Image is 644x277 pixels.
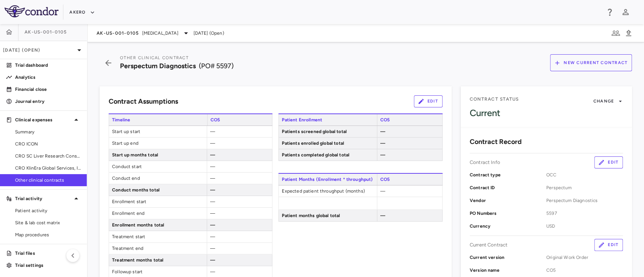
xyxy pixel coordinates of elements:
[470,171,546,178] p: Contract type
[546,223,623,230] span: USD
[120,55,189,60] span: Other Clinical Contract
[546,267,623,274] span: CO5
[15,98,81,105] p: Journal entry
[380,129,385,134] span: —
[210,246,215,251] span: —
[109,196,207,207] span: Enrollment start
[546,184,623,191] span: Perspectum
[109,208,207,219] span: Enrollment end
[109,126,207,137] span: Start up start
[109,184,207,196] span: Conduct months total
[69,6,95,18] button: Akero
[15,219,81,226] span: Site & lab cost matrix
[15,62,81,69] p: Trial dashboard
[278,114,377,125] span: Patient Enrollment
[594,239,623,251] button: Edit
[5,5,58,17] img: logo-full-SnFGN8VE.png
[470,267,546,274] p: Version name
[109,254,207,266] span: Treatment months total
[210,187,215,193] span: —
[15,195,72,202] p: Trial activity
[15,74,81,81] p: Analytics
[15,231,81,238] span: Map procedures
[279,138,377,149] span: Patients enrolled global total
[210,164,215,169] span: —
[15,207,81,214] span: Patient activity
[279,185,377,197] span: Expected patient throughput (months)
[109,149,207,161] span: Start up months total
[97,30,139,36] span: AK-US-001-0105
[593,95,623,107] button: Change
[380,188,385,194] span: —
[199,62,234,70] span: (PO# 5597)
[3,47,75,54] p: [DATE] (Open)
[377,174,443,185] span: CO5
[546,254,623,261] span: Original Work Order
[142,30,178,37] span: [MEDICAL_DATA]
[15,129,81,135] span: Summary
[278,174,377,185] span: Patient Months (Enrollment * throughput)
[470,223,546,230] p: Currency
[210,257,215,263] span: —
[210,211,215,216] span: —
[470,107,623,119] div: Current
[279,126,377,137] span: Patients screened global total
[279,149,377,161] span: Patients completed global total
[594,156,623,168] button: Edit
[210,222,215,228] span: —
[109,96,178,107] h6: Contract Assumptions
[414,95,443,107] button: Edit
[380,141,385,146] span: —
[15,250,81,257] p: Trial files
[210,176,215,181] span: —
[550,54,632,71] button: New Current Contract
[470,254,546,261] p: Current version
[194,30,224,37] span: [DATE] (Open)
[25,29,67,35] span: AK-US-001-0105
[15,153,81,159] span: CRO SC Liver Research Consortium LLC
[470,184,546,191] p: Contract ID
[546,171,623,178] span: OCC
[15,262,81,269] p: Trial settings
[109,138,207,149] span: Start up end
[546,210,623,217] span: 5597
[470,210,546,217] p: PO Numbers
[210,199,215,204] span: —
[109,114,207,125] span: Timeline
[380,152,385,158] span: —
[15,177,81,184] span: Other clinical contracts
[470,242,507,248] p: Current Contract
[380,213,385,218] span: —
[207,114,273,125] span: CO5
[470,137,522,147] h6: Contract Record
[210,152,215,158] span: —
[120,62,196,70] span: Perspectum Diagnostics
[470,96,519,102] span: Contract Status
[210,234,215,239] span: —
[109,161,207,172] span: Conduct start
[109,231,207,242] span: Treatment start
[279,210,377,221] span: Patient months global total
[109,173,207,184] span: Conduct end
[210,141,215,146] span: —
[15,165,81,171] span: CRO KlinEra Global Services, Inc
[15,116,72,123] p: Clinical expenses
[546,197,623,204] span: Perspectum Diagnostics
[109,243,207,254] span: Treatment end
[15,141,81,147] span: CRO ICON
[210,269,215,274] span: —
[109,219,207,231] span: Enrollment months total
[15,86,81,93] p: Financial close
[470,159,500,166] p: Contract Info
[210,129,215,134] span: —
[377,114,443,125] span: CO5
[470,197,546,204] p: Vendor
